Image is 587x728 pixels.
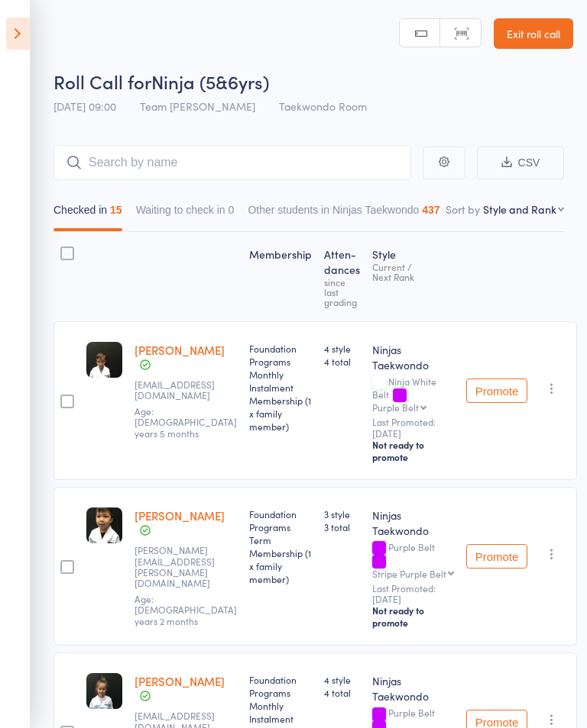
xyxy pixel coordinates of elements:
img: image1745623305.png [86,507,122,543]
div: Foundation Programs Monthly Instalment Membership (1 x family member) [249,342,312,433]
span: Roll Call for [54,69,151,94]
span: Taekwondo Room [279,98,367,114]
img: image1753484960.png [86,342,122,378]
button: Checked in15 [54,196,122,231]
button: Promote [466,544,527,569]
span: Age: [DEMOGRAPHIC_DATA] years 2 months [135,592,237,627]
button: CSV [477,147,564,179]
div: Stripe Purple Belt [372,569,446,578]
span: [DATE] 09:00 [54,98,116,114]
div: 437 [422,204,439,216]
span: Age: [DEMOGRAPHIC_DATA] years 5 months [135,404,237,440]
div: Current / Next Rank [372,262,454,282]
span: 3 style [324,507,360,520]
a: [PERSON_NAME] [135,673,225,689]
div: Ninja White Belt [372,376,454,412]
span: Team [PERSON_NAME] [140,98,255,114]
small: scusick@gmail.com [135,379,234,401]
div: Foundation Programs Term Membership (1 x family member) [249,507,312,585]
div: 0 [229,204,235,216]
div: Ninjas Taekwondo [372,673,454,704]
div: Purple Belt [372,402,419,412]
div: Style and Rank [483,201,556,217]
span: 4 total [324,686,360,699]
div: Not ready to promote [372,439,454,463]
button: Waiting to check in0 [136,196,235,231]
small: Last Promoted: [DATE] [372,583,454,605]
a: [PERSON_NAME] [135,507,225,523]
div: Membership [243,239,318,314]
div: Not ready to promote [372,604,454,629]
div: Atten­dances [318,239,366,314]
div: Ninjas Taekwondo [372,507,454,538]
a: Exit roll call [494,18,573,49]
small: Last Promoted: [DATE] [372,417,454,439]
span: 4 total [324,355,360,368]
span: 4 style [324,673,360,686]
input: Search by name [54,145,411,180]
span: 3 total [324,520,360,533]
img: image1746240620.png [86,673,122,709]
button: Other students in Ninjas Taekwondo437 [248,196,439,231]
small: maria.karina@gmail.com [135,545,234,589]
label: Sort by [446,201,480,217]
span: 4 style [324,342,360,355]
button: Promote [466,378,527,403]
div: Ninjas Taekwondo [372,342,454,372]
div: 15 [110,204,122,216]
div: since last grading [324,277,360,307]
span: Ninja (5&6yrs) [151,69,269,94]
div: Style [366,239,460,314]
a: [PERSON_NAME] [135,342,225,358]
div: Purple Belt [372,542,454,578]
